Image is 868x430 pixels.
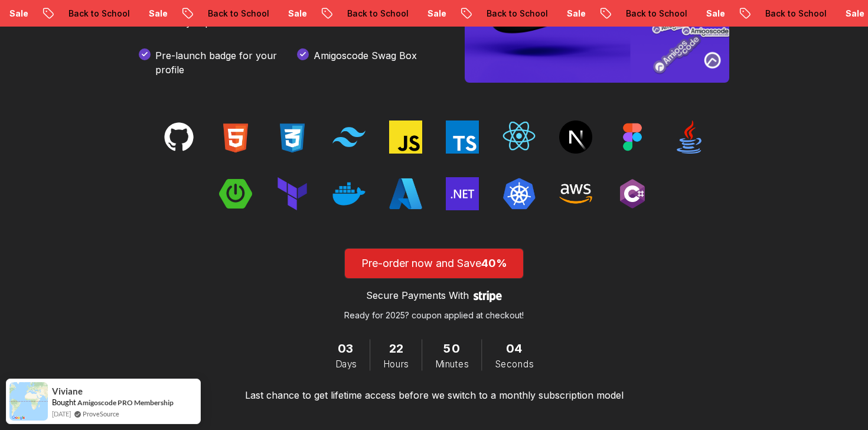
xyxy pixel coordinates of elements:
img: techs tacks [276,120,309,154]
img: techs tacks [389,120,422,154]
span: [DATE] [52,409,71,419]
span: Seconds [495,357,533,370]
p: Back to School [742,8,823,19]
p: Sale [404,8,442,19]
img: techs tacks [219,120,252,154]
p: Sale [126,8,164,19]
img: techs tacks [616,120,649,154]
span: 50 Minutes [443,339,460,357]
p: Back to School [185,8,265,19]
img: techs tacks [332,177,366,210]
p: Back to School [45,8,126,19]
p: Last chance to get lifetime access before we switch to a monthly subscription model [245,388,624,402]
p: Back to School [464,8,544,19]
img: techs tacks [502,177,536,210]
img: techs tacks [446,177,479,210]
img: techs tacks [276,177,309,210]
span: 22 Hours [389,339,403,357]
p: Back to School [324,8,404,19]
p: Sale [265,8,303,19]
span: Bought [52,398,76,407]
img: techs tacks [616,177,649,210]
img: techs tacks [219,177,252,210]
img: provesource social proof notification image [9,382,48,421]
img: techs tacks [673,120,706,154]
img: techs tacks [502,120,536,154]
a: ProveSource [83,409,119,419]
p: Secure Payments With [366,288,469,302]
img: techs tacks [559,120,592,154]
img: techs tacks [162,120,195,154]
img: techs tacks [446,120,479,154]
p: Sale [823,8,860,19]
p: Pre-launch badge for your profile [155,48,278,77]
img: techs tacks [559,177,592,210]
img: techs tacks [332,120,366,154]
img: techs tacks [389,177,422,210]
span: 40% [481,257,507,269]
p: Pre-order now and Save [358,255,510,272]
span: Hours [383,357,409,370]
span: 4 Seconds [506,339,523,357]
p: Amigoscode Swag Box [314,48,417,77]
span: Minutes [435,357,468,370]
span: Days [335,357,356,370]
p: Sale [683,8,721,19]
a: Amigoscode PRO Membership [77,398,174,407]
p: Back to School [603,8,683,19]
button: Pre-order now and Save40%Secure Payments WithReady for 2025? coupon applied at checkout! [344,248,524,321]
span: Viviane [52,386,83,396]
p: Ready for 2025? coupon applied at checkout! [344,310,524,321]
p: Sale [544,8,582,19]
span: 3 Days [338,339,354,357]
